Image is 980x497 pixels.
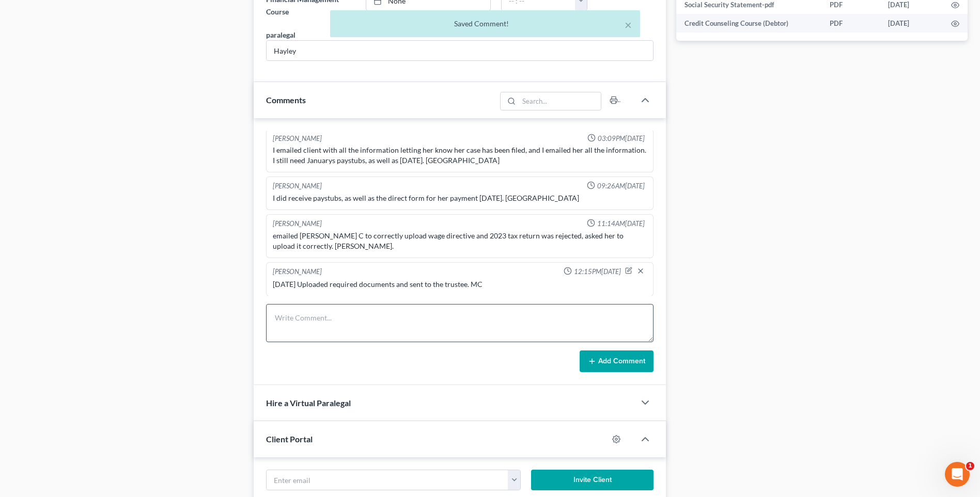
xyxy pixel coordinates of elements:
[625,19,632,31] button: ×
[266,95,306,105] span: Comments
[338,19,632,29] div: Saved Comment!
[945,462,970,487] iframe: Intercom live chat
[574,267,621,277] span: 12:15PM[DATE]
[273,279,647,290] div: [DATE] Uploaded required documents and sent to the trustee. MC
[273,134,322,143] div: [PERSON_NAME]
[519,92,601,110] input: Search...
[580,350,654,372] button: Add Comment
[266,434,313,444] span: Client Portal
[273,181,322,191] div: [PERSON_NAME]
[531,470,654,490] button: Invite Client
[598,134,645,143] span: 03:09PM[DATE]
[597,219,645,229] span: 11:14AM[DATE]
[267,41,653,60] input: --
[273,267,322,277] div: [PERSON_NAME]
[273,145,647,166] div: I emailed client with all the information letting her know her case has been filed, and I emailed...
[273,219,322,229] div: [PERSON_NAME]
[597,181,645,191] span: 09:26AM[DATE]
[267,470,508,490] input: Enter email
[966,462,974,470] span: 1
[273,193,647,203] div: I did receive paystubs, as well as the direct form for her payment [DATE]. [GEOGRAPHIC_DATA]
[273,231,647,251] div: emailed [PERSON_NAME] C to correctly upload wage directive and 2023 tax return was rejected, aske...
[266,398,351,408] span: Hire a Virtual Paralegal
